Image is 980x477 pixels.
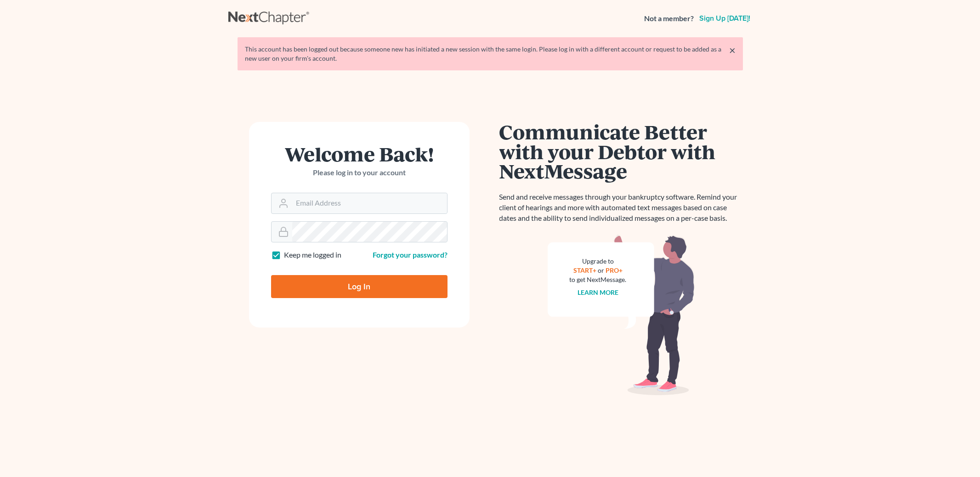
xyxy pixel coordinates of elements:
[373,250,448,259] a: Forgot your password?
[245,45,736,63] div: This account has been logged out because someone new has initiated a new session with the same lo...
[606,266,623,274] a: PRO+
[284,250,341,260] label: Keep me logged in
[570,257,627,266] div: Upgrade to
[271,144,448,164] h1: Welcome Back!
[697,15,752,22] a: Sign up [DATE]!
[499,192,743,224] p: Send and receive messages through your bankruptcy software. Remind your client of hearings and mo...
[570,275,627,284] div: to get NextMessage.
[644,13,694,24] strong: Not a member?
[271,167,448,178] p: Please log in to your account
[271,275,448,298] input: Log In
[578,288,618,296] a: Learn more
[499,122,743,181] h1: Communicate Better with your Debtor with NextMessage
[729,45,736,56] a: ×
[292,193,447,213] input: Email Address
[573,266,596,274] a: START+
[548,235,695,396] img: nextmessage_bg-59042aed3d76b12b5cd301f8e5b87938c9018125f34e5fa2b7a6b67550977c72.svg
[598,266,604,274] span: or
